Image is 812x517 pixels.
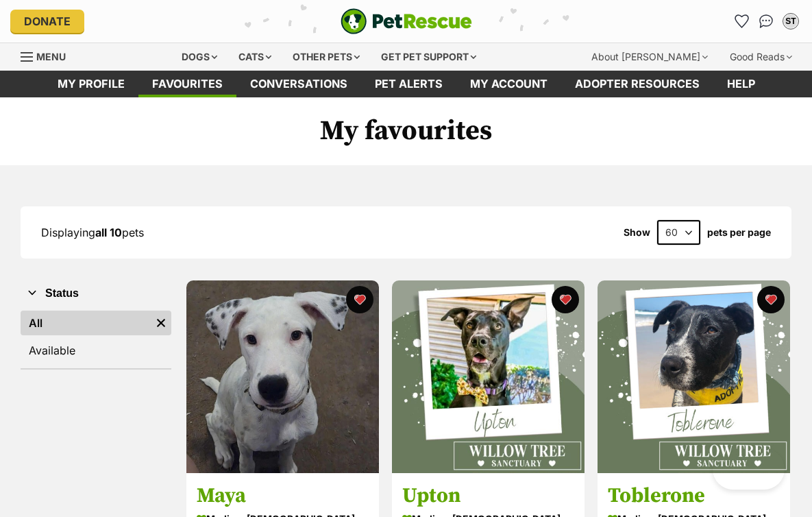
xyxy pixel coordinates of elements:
button: favourite [346,286,373,313]
a: Conversations [755,10,777,32]
strong: all 10 [95,226,122,239]
span: Menu [36,51,66,62]
a: My profile [44,71,138,97]
a: My account [456,71,561,97]
div: Dogs [172,43,227,71]
div: About [PERSON_NAME] [582,43,717,71]
a: Adopter resources [561,71,713,97]
h3: Maya [197,483,369,509]
a: Favourites [138,71,236,97]
span: Show [624,227,650,238]
iframe: Help Scout Beacon - Open [713,448,785,490]
a: Favourites [730,10,752,32]
div: Other pets [283,43,369,71]
a: Menu [21,43,75,68]
div: ST [784,14,798,28]
a: Available [21,338,171,363]
span: Displaying pets [41,226,144,239]
div: Status [21,308,171,368]
a: Remove filter [151,311,171,335]
h3: Toblerone [608,483,780,509]
a: PetRescue [341,8,472,34]
img: logo-e224e6f780fb5917bec1dbf3a21bbac754714ae5b6737aabdf751b685950b380.svg [341,8,472,34]
label: pets per page [707,227,771,238]
button: favourite [757,286,785,313]
div: Cats [229,43,281,71]
img: Upton [392,280,585,473]
h3: Upton [402,483,574,509]
a: conversations [236,71,361,97]
img: chat-41dd97257d64d25036548639549fe6c8038ab92f7586957e7f3b1b290dea8141.svg [759,14,774,28]
a: Pet alerts [361,71,456,97]
div: Good Reads [720,43,802,71]
img: Maya [186,280,379,473]
button: Status [21,285,171,302]
div: Get pet support [371,43,486,71]
ul: Account quick links [730,10,802,32]
a: Help [713,71,769,97]
button: favourite [552,286,579,313]
a: All [21,311,151,335]
img: Toblerone [598,280,790,473]
a: Donate [10,10,84,33]
button: My account [780,10,802,32]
